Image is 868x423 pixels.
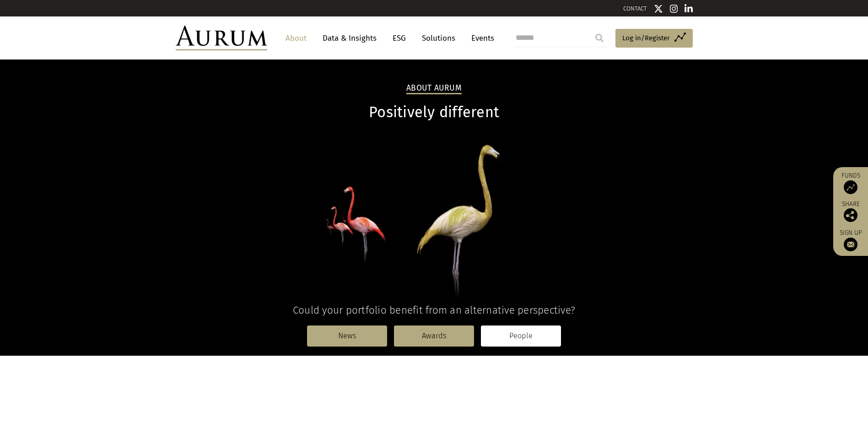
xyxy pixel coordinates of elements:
[318,30,381,47] a: Data & Insights
[406,83,462,94] h2: About Aurum
[417,30,460,47] a: Solutions
[467,30,494,47] a: Events
[481,325,561,347] a: People
[844,238,857,251] img: Sign up to our newsletter
[176,26,267,50] img: Aurum
[394,325,474,347] a: Awards
[590,29,609,47] input: Submit
[622,33,670,43] span: Log in/Register
[281,30,311,47] a: About
[670,4,678,13] img: Instagram icon
[838,229,863,251] a: Sign up
[623,5,647,12] a: CONTACT
[388,30,410,47] a: ESG
[654,4,663,13] img: Twitter icon
[176,103,693,121] h1: Positively different
[685,4,693,13] img: Linkedin icon
[838,201,863,222] div: Share
[307,325,387,347] a: News
[615,29,693,48] a: Log in/Register
[844,208,857,222] img: Share this post
[838,172,863,194] a: Funds
[176,304,693,316] h4: Could your portfolio benefit from an alternative perspective?
[844,180,857,194] img: Access Funds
